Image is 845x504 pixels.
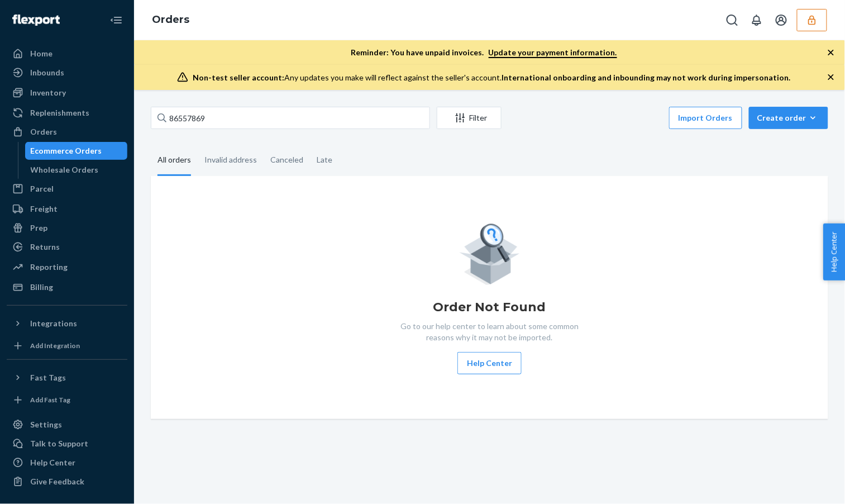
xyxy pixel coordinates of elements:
[105,9,127,31] button: Close Navigation
[30,241,60,253] div: Returns
[502,73,791,82] span: International onboarding and inbounding may not work during impersonation.
[30,107,89,118] div: Replenishments
[30,261,68,273] div: Reporting
[7,278,127,296] a: Billing
[7,123,127,141] a: Orders
[30,438,88,449] div: Talk to Support
[7,337,127,355] a: Add Integration
[317,145,332,174] div: Late
[7,219,127,237] a: Prep
[7,435,127,453] a: Talk to Support
[30,87,66,98] div: Inventory
[7,473,127,491] button: Give Feedback
[31,164,99,175] div: Wholesale Orders
[7,416,127,434] a: Settings
[7,315,127,332] button: Integrations
[30,457,75,468] div: Help Center
[7,238,127,256] a: Returns
[157,145,191,176] div: All orders
[7,258,127,276] a: Reporting
[757,112,820,123] div: Create order
[7,200,127,218] a: Freight
[25,142,128,160] a: Ecommerce Orders
[823,224,845,280] button: Help Center
[770,9,793,31] button: Open account menu
[30,318,77,329] div: Integrations
[489,47,617,58] a: Update your payment information.
[459,221,520,285] img: Empty list
[30,476,84,487] div: Give Feedback
[152,13,189,26] a: Orders
[30,67,64,78] div: Inbounds
[437,107,502,129] button: Filter
[746,9,768,31] button: Open notifications
[30,419,62,430] div: Settings
[30,203,58,215] div: Freight
[7,45,127,63] a: Home
[721,9,743,31] button: Open Search Box
[30,183,54,194] div: Parcel
[7,391,127,409] a: Add Fast Tag
[392,321,588,343] p: Go to our help center to learn about some common reasons why it may not be imported.
[7,180,127,198] a: Parcel
[31,145,102,156] div: Ecommerce Orders
[457,352,522,374] button: Help Center
[433,298,546,316] h1: Order Not Found
[193,72,791,83] div: Any updates you make will reflect against the seller's account.
[669,107,742,129] button: Import Orders
[204,145,257,174] div: Invalid address
[30,395,70,405] div: Add Fast Tag
[30,126,57,137] div: Orders
[437,112,501,123] div: Filter
[193,73,284,82] span: Non-test seller account:
[30,282,53,293] div: Billing
[30,372,66,383] div: Fast Tags
[12,15,60,26] img: Flexport logo
[151,107,430,129] input: Search orders
[143,4,198,36] ol: breadcrumbs
[351,47,617,58] p: Reminder: You have unpaid invoices.
[30,48,52,59] div: Home
[7,84,127,102] a: Inventory
[7,104,127,122] a: Replenishments
[7,369,127,387] button: Fast Tags
[30,222,47,234] div: Prep
[749,107,828,129] button: Create order
[7,454,127,472] a: Help Center
[25,161,128,179] a: Wholesale Orders
[270,145,303,174] div: Canceled
[30,341,80,350] div: Add Integration
[7,64,127,82] a: Inbounds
